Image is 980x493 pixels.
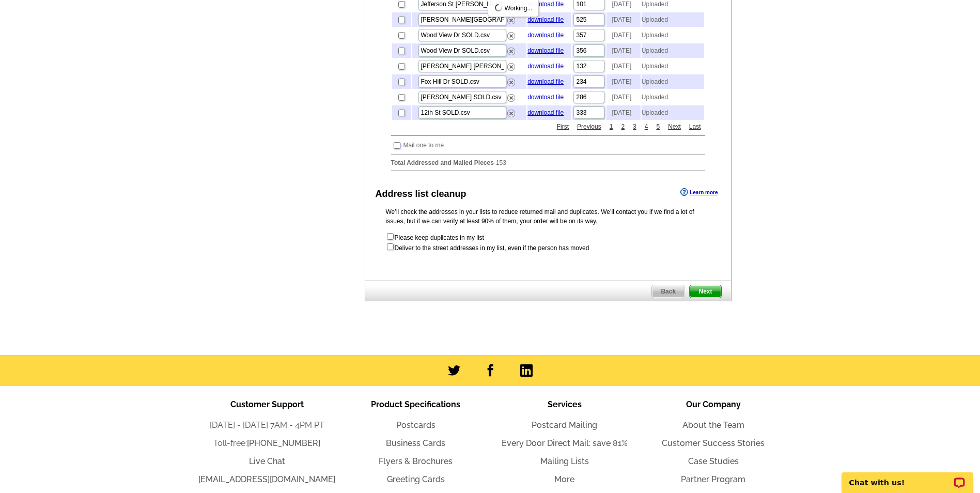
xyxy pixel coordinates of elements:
td: Mail one to me [403,140,445,150]
a: download file [527,109,564,116]
a: download file [527,1,564,8]
a: 4 [642,122,651,131]
td: [DATE] [606,105,640,120]
td: Uploaded [642,105,704,120]
a: Learn more [680,188,718,196]
td: [DATE] [606,43,640,58]
a: Partner Program [681,474,745,484]
a: download file [527,78,564,85]
a: Flyers & Brochures [379,456,453,466]
a: Back [651,285,685,298]
td: [DATE] [606,28,640,42]
td: [DATE] [606,90,640,104]
a: download file [527,16,564,23]
a: Remove this list [507,14,515,22]
a: Customer Success Stories [662,438,765,448]
td: [DATE] [606,12,640,27]
img: delete.png [507,17,515,24]
td: Uploaded [642,74,704,89]
a: [PHONE_NUMBER] [247,438,320,448]
a: Remove this list [507,107,515,115]
img: delete.png [507,79,515,86]
img: delete.png [507,32,515,40]
td: Uploaded [642,43,704,58]
li: [DATE] - [DATE] 7AM - 4PM PT [193,419,341,432]
a: download file [527,63,564,70]
img: delete.png [507,48,515,55]
a: Remove this list [507,92,515,99]
span: Services [548,399,582,409]
a: First [554,122,571,131]
a: 5 [654,122,662,131]
iframe: LiveChat chat widget [835,460,980,493]
a: Remove this list [507,76,515,84]
span: Customer Support [230,399,304,409]
img: delete.png [507,94,515,102]
a: Remove this list [507,45,515,53]
a: Case Studies [688,456,739,466]
div: Address list cleanup [376,187,466,201]
img: delete.png [507,63,515,71]
td: Uploaded [642,90,704,104]
span: Our Company [686,399,741,409]
td: Uploaded [642,28,704,42]
span: Product Specifications [371,399,460,409]
a: [EMAIL_ADDRESS][DOMAIN_NAME] [198,474,335,484]
p: We’ll check the addresses in your lists to reduce returned mail and duplicates. We’ll contact you... [386,207,710,226]
a: download file [527,32,564,39]
a: download file [527,94,564,101]
a: Live Chat [249,456,285,466]
a: Postcards [396,420,435,430]
td: Uploaded [642,59,704,73]
a: Every Door Direct Mail: save 81% [502,438,628,448]
a: Previous [574,122,604,131]
td: [DATE] [606,74,640,89]
li: Toll-free: [193,437,341,450]
span: 153 [496,159,506,166]
a: Business Cards [386,438,445,448]
strong: Total Addressed and Mailed Pieces [391,159,494,166]
span: Back [652,285,685,298]
a: Last [687,122,704,131]
a: Next [665,122,683,131]
a: Remove this list [507,61,515,68]
a: More [554,474,574,484]
a: Greeting Cards [387,474,445,484]
span: Next [690,285,721,298]
a: 3 [630,122,639,131]
a: 2 [618,122,627,131]
a: Remove this list [507,30,515,37]
a: Postcard Mailing [532,420,597,430]
a: download file [527,47,564,54]
a: About the Team [682,420,744,430]
td: Uploaded [642,12,704,27]
img: delete.png [507,110,515,117]
td: [DATE] [606,59,640,73]
a: Mailing Lists [540,456,589,466]
img: loading... [494,4,503,12]
form: Please keep duplicates in my list Deliver to the street addresses in my list, even if the person ... [386,232,710,253]
a: 1 [607,122,616,131]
